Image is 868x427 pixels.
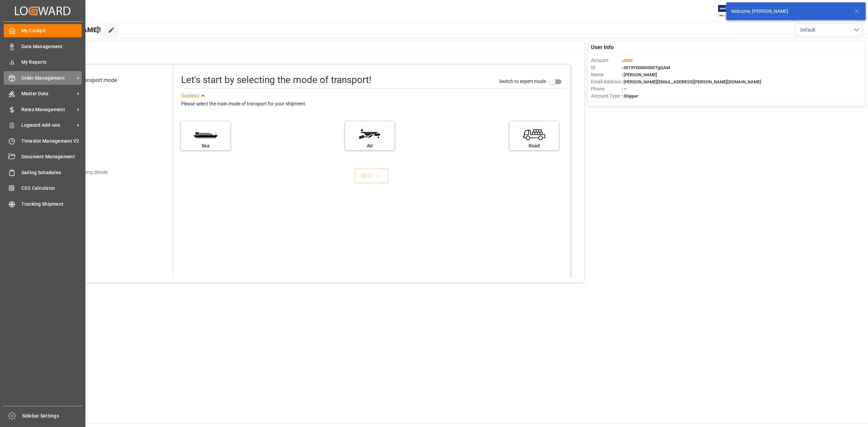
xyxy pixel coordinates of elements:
span: Account Type [591,93,622,100]
span: : [622,58,633,63]
span: Document Management [21,153,82,160]
span: Id [591,64,622,71]
div: Welcome, [PERSON_NAME] [731,8,848,15]
span: Sailing Schedules [21,169,82,176]
a: Timeslot Management V2 [4,134,82,147]
a: Tracking Shipment [4,197,82,210]
span: My Reports [21,59,82,66]
span: : Shipper [622,94,638,99]
button: NEXT [355,168,389,183]
span: : 0019Y0000050OTgQAM [622,65,670,70]
span: : [PERSON_NAME] [622,72,657,77]
span: Tracking Shipment [21,201,82,208]
div: Select transport mode [64,76,117,84]
div: Add shipping details [65,169,108,176]
span: Master Data [21,90,75,97]
span: Logward Add-ons [21,122,75,129]
div: NEXT [361,172,382,180]
a: Document Management [4,150,82,163]
a: Data Management [4,40,82,53]
div: Please select the main mode of transport for your shipment. [181,100,566,108]
div: Road [513,142,555,149]
div: Sea [184,142,227,149]
span: Name [591,71,622,78]
span: Timeslot Management V2 [21,138,82,145]
span: CO2 Calculator [21,185,82,192]
span: Data Management [21,43,82,50]
span: Order Management [21,75,75,82]
a: CO2 Calculator [4,182,82,195]
span: : [PERSON_NAME][EMAIL_ADDRESS][PERSON_NAME][DOMAIN_NAME] [622,79,761,84]
a: My Reports [4,56,82,69]
div: See less [181,92,199,100]
span: Account [591,57,622,64]
div: Let's start by selecting the mode of transport! [181,73,371,87]
span: Phone [591,85,622,93]
a: My Cockpit [4,24,82,37]
span: Email Address [591,78,622,85]
img: Exertis%20JAM%20-%20Email%20Logo.jpg_1722504956.jpg [718,5,742,17]
span: Switch to expert mode [499,79,546,84]
span: : — [622,86,627,91]
div: Air [349,142,391,149]
span: Rates Management [21,106,75,113]
span: Sidebar Settings [22,412,83,420]
span: My Cockpit [21,27,82,34]
a: Sailing Schedules [4,166,82,179]
span: User Info [591,43,614,52]
span: JIMS [623,58,633,63]
span: Default [800,26,815,34]
button: open menu [795,23,863,36]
